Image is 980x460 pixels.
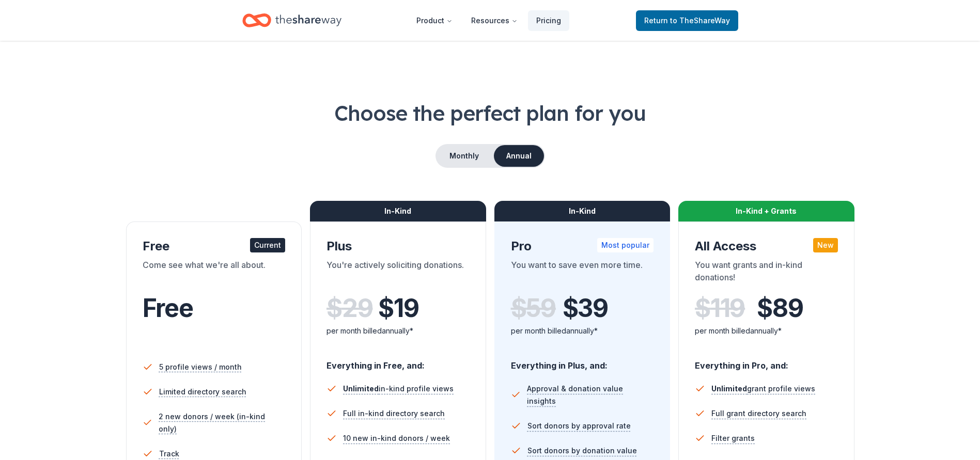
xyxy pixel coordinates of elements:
div: In-Kind [494,201,671,221]
span: Track [159,448,179,460]
div: per month billed annually* [511,325,654,337]
span: Approval & donation value insights [527,383,654,407]
div: Free [143,238,286,255]
div: All Access [695,238,838,255]
span: grant profile views [711,384,815,393]
span: in-kind profile views [343,384,454,393]
h1: Choose the perfect plan for you [41,99,939,128]
div: Current [250,238,285,252]
span: Unlimited [711,384,747,393]
div: Everything in Pro, and: [695,351,838,372]
button: Annual [494,145,544,167]
div: You want to save even more time. [511,259,654,288]
span: Full in-kind directory search [343,407,445,420]
span: Return [644,14,730,27]
a: Returnto TheShareWay [636,10,738,31]
a: Home [242,8,341,33]
div: In-Kind + Grants [678,201,854,221]
div: Everything in Free, and: [326,351,470,372]
div: You want grants and in-kind donations! [695,259,838,288]
div: New [813,238,838,252]
div: Plus [326,238,470,255]
span: Filter grants [711,432,755,445]
button: Product [408,10,461,31]
span: 10 new in-kind donors / week [343,432,450,445]
span: Sort donors by donation value [527,445,637,457]
nav: Main [408,8,569,33]
span: Sort donors by approval rate [527,420,631,432]
span: $ 19 [378,294,418,323]
div: Most popular [597,238,654,252]
button: Monthly [437,145,492,167]
div: You're actively soliciting donations. [326,259,470,288]
span: Free [143,293,193,323]
span: to TheShareWay [670,16,730,25]
span: $ 89 [757,294,803,323]
div: Pro [511,238,654,255]
button: Resources [463,10,526,31]
div: Everything in Plus, and: [511,351,654,372]
div: per month billed annually* [695,325,838,337]
span: Full grant directory search [711,407,806,420]
div: Come see what we're all about. [143,259,286,288]
a: Pricing [528,10,569,31]
div: per month billed annually* [326,325,470,337]
span: 5 profile views / month [159,361,242,373]
span: $ 39 [563,294,608,323]
div: In-Kind [310,201,486,221]
span: Limited directory search [159,386,246,398]
span: 2 new donors / week (in-kind only) [159,410,285,435]
span: Unlimited [343,384,379,393]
